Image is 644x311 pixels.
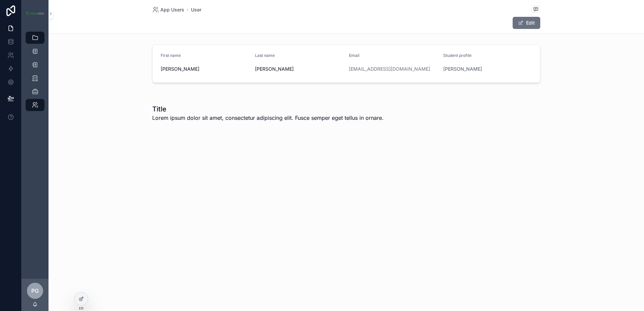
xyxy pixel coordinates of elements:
[443,66,482,72] a: [PERSON_NAME]
[161,66,250,72] span: [PERSON_NAME]
[513,17,540,29] button: Edit
[255,53,275,58] span: Last name
[255,66,344,72] span: [PERSON_NAME]
[349,53,359,58] span: Email
[349,66,430,72] a: [EMAIL_ADDRESS][DOMAIN_NAME]
[31,287,39,295] span: PG
[22,27,49,120] div: scrollable content
[443,53,472,58] span: Student profile
[160,6,184,13] span: App Users
[191,6,201,13] a: User
[152,114,384,122] span: Lorem ipsum dolor sit amet, consectetur adipiscing elit. Fusce semper eget tellus in ornare.
[26,12,44,15] img: App logo
[161,53,181,58] span: First name
[152,104,384,114] h1: Title
[152,6,184,13] a: App Users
